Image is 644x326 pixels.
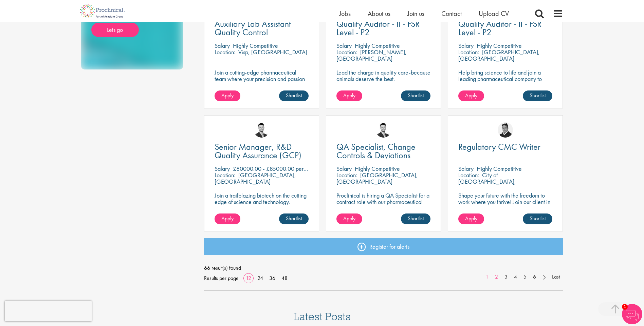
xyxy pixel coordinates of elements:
[622,304,628,310] span: 1
[279,90,309,101] a: Shortlist
[458,18,541,38] span: Quality Auditor - II - FSR Level - P2
[255,274,265,282] a: 24
[339,9,351,18] a: Jobs
[492,273,501,281] a: 2
[91,23,139,37] a: Lets go
[279,213,309,224] a: Shortlist
[336,42,352,49] span: Salary
[215,48,235,56] span: Location:
[458,48,540,62] p: [GEOGRAPHIC_DATA], [GEOGRAPHIC_DATA]
[279,274,290,282] a: 48
[441,9,462,18] a: Contact
[238,48,307,56] p: Visp, [GEOGRAPHIC_DATA]
[458,165,474,172] span: Salary
[368,9,390,18] a: About us
[233,165,320,172] p: £80000.00 - £85000.00 per annum
[343,92,355,99] span: Apply
[458,48,479,56] span: Location:
[458,90,484,101] a: Apply
[477,42,522,49] p: Highly Competitive
[215,192,309,205] p: Join a trailblazing biotech on the cutting edge of science and technology.
[511,273,520,281] a: 4
[336,213,362,224] a: Apply
[458,143,552,151] a: Regulatory CMC Writer
[215,165,230,172] span: Salary
[215,20,309,37] a: Auxiliary Lab Assistant Quality Control
[407,9,424,18] a: Join us
[336,171,357,179] span: Location:
[221,92,234,99] span: Apply
[458,141,540,152] span: Regulatory CMC Writer
[458,192,552,211] p: Shape your future with the freedom to work where you thrive! Join our client in this fully remote...
[215,18,291,38] span: Auxiliary Lab Assistant Quality Control
[336,171,418,185] p: [GEOGRAPHIC_DATA], [GEOGRAPHIC_DATA]
[520,273,530,281] a: 5
[336,18,420,38] span: Quality Auditor - II - FSR Level - P2
[336,141,416,161] span: QA Specialist, Change Controls & Deviations
[458,69,552,101] p: Help bring science to life and join a leading pharmaceutical company to play a key role in delive...
[523,213,552,224] a: Shortlist
[204,263,563,273] span: 66 result(s) found
[215,90,240,101] a: Apply
[336,165,352,172] span: Salary
[215,171,296,185] p: [GEOGRAPHIC_DATA], [GEOGRAPHIC_DATA]
[479,9,509,18] a: Upload CV
[267,274,278,282] a: 36
[376,122,391,138] img: Joshua Godden
[215,213,240,224] a: Apply
[254,122,269,138] img: Joshua Godden
[336,20,430,37] a: Quality Auditor - II - FSR Level - P2
[233,42,278,49] p: Highly Competitive
[501,273,511,281] a: 3
[549,273,563,281] a: Last
[336,48,407,62] p: [PERSON_NAME], [GEOGRAPHIC_DATA]
[401,90,430,101] a: Shortlist
[5,301,92,321] iframe: reCAPTCHA
[458,213,484,224] a: Apply
[336,192,430,211] p: Proclinical is hiring a QA Specialist for a contract role with our pharmaceutical client based in...
[243,274,254,282] a: 12
[336,69,430,82] p: Lead the charge in quality care-because animals deserve the best.
[458,42,474,49] span: Salary
[215,69,309,95] p: Join a cutting-edge pharmaceutical team where your precision and passion for quality will help sh...
[530,273,539,281] a: 6
[336,143,430,160] a: QA Specialist, Change Controls & Deviations
[355,165,400,172] p: Highly Competitive
[355,42,400,49] p: Highly Competitive
[204,238,563,255] a: Register for alerts
[458,171,516,192] p: City of [GEOGRAPHIC_DATA], [GEOGRAPHIC_DATA]
[215,42,230,49] span: Salary
[498,122,513,138] img: Peter Duvall
[523,90,552,101] a: Shortlist
[477,165,522,172] p: Highly Competitive
[343,215,355,222] span: Apply
[336,90,362,101] a: Apply
[401,213,430,224] a: Shortlist
[465,92,477,99] span: Apply
[482,273,492,281] a: 1
[458,171,479,179] span: Location:
[336,48,357,56] span: Location:
[204,273,239,283] span: Results per page
[215,171,235,179] span: Location:
[622,304,642,324] img: Chatbot
[465,215,477,222] span: Apply
[215,143,309,160] a: Senior Manager, R&D Quality Assurance (GCP)
[221,215,234,222] span: Apply
[458,20,552,37] a: Quality Auditor - II - FSR Level - P2
[215,141,301,161] span: Senior Manager, R&D Quality Assurance (GCP)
